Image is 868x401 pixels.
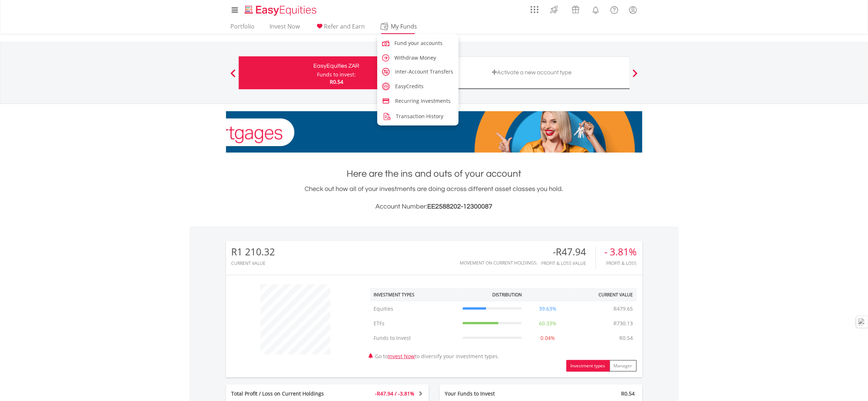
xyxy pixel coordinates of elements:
[395,97,451,104] span: Recurring Investments
[226,202,642,212] h3: Account Number:
[377,80,459,91] a: easy-credits.svg EasyCredits
[395,68,453,75] span: Inter-Account Transfers
[440,390,541,397] div: Your Funds to Invest
[377,50,459,64] a: caret-right.svg Withdraw Money
[330,78,343,85] span: R0.54
[396,113,443,120] span: Transaction History
[226,184,642,212] div: Check out how all of your investments are doing across different asset classes you hold.
[526,2,543,14] a: AppsGrid
[439,67,625,78] div: Activate a new account type
[570,288,637,301] th: Current Value
[232,247,275,257] div: R1 210.32
[395,40,443,46] span: Fund your accounts
[382,82,390,90] img: easy-credits.svg
[381,38,391,48] img: fund.svg
[586,2,605,16] a: Notifications
[370,331,459,345] td: Funds to Invest
[370,288,459,301] th: Investment Types
[380,22,428,31] span: My Funds
[377,109,459,123] a: transaction-history.png Transaction History
[243,4,320,16] img: EasyEquities_Logo.png
[624,2,642,18] a: My Profile
[370,316,459,331] td: ETFs
[312,23,368,34] a: Refer and Earn
[377,65,459,77] a: account-transfer.svg Inter-Account Transfers
[377,36,459,49] a: fund.svg Fund your accounts
[609,360,637,372] button: Manager
[605,2,624,16] a: FAQ's and Support
[388,353,415,360] a: Invest Now
[382,112,392,121] img: transaction-history.png
[525,316,570,331] td: 60.33%
[242,2,320,16] a: Home page
[317,71,356,78] div: Funds to invest:
[324,22,365,30] span: Refer and Earn
[382,68,390,76] img: account-transfer.svg
[605,261,637,266] div: Profit & Loss
[365,281,642,372] div: Go to to diversify your investment types.
[460,261,538,265] div: Movement on Current Holdings:
[570,4,582,15] img: vouchers-v2.svg
[267,23,303,34] a: Invest Now
[226,167,642,180] h1: Here are the ins and outs of your account
[228,23,258,34] a: Portfolio
[610,316,637,331] td: R730.13
[605,247,637,257] div: - 3.81%
[565,2,586,15] a: Vouchers
[542,247,596,257] div: -R47.94
[548,4,560,15] img: thrive-v2.svg
[566,360,610,372] button: Investment types
[395,54,436,61] span: Withdraw Money
[616,331,637,345] td: R0.54
[243,61,430,71] div: EasyEquities ZAR
[226,390,344,397] div: Total Profit / Loss on Current Holdings
[531,5,539,14] img: grid-menu-icon.svg
[226,111,642,153] img: EasyMortage Promotion Banner
[525,301,570,316] td: 39.63%
[375,390,415,397] span: -R47.94 / -3.81%
[377,94,459,106] a: credit-card.svg Recurring Investments
[542,261,596,266] div: Profit & Loss Value
[525,331,570,345] td: 0.04%
[232,261,275,266] div: CURRENT VALUE
[382,97,390,105] img: credit-card.svg
[395,83,424,90] span: EasyCredits
[622,390,635,397] span: R0.54
[428,203,493,210] span: EE2588202-12300087
[492,292,522,298] div: Distribution
[381,53,391,63] img: caret-right.svg
[370,301,459,316] td: Equities
[610,301,637,316] td: R479.65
